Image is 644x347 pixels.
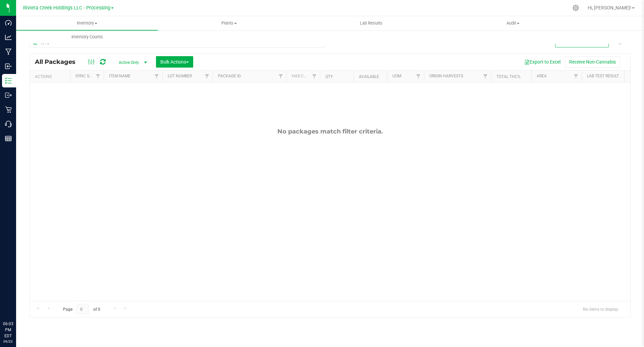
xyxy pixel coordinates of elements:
span: Hi, [PERSON_NAME]! [588,5,631,10]
span: Audit [442,20,584,26]
div: Actions [35,74,67,79]
span: Page of 0 [57,304,106,314]
div: Manage settings [572,5,580,11]
a: UOM [392,74,401,78]
a: Lot Number [168,74,192,78]
inline-svg: Retail [5,106,12,113]
inline-svg: Manufacturing [5,48,12,55]
a: Inventory Counts [16,30,158,44]
a: Audit [442,16,584,30]
a: Filter [621,71,632,82]
inline-svg: Dashboard [5,20,12,26]
button: Receive Non-Cannabis [565,56,620,68]
a: Area [537,74,547,78]
a: Filter [93,71,104,82]
inline-svg: Inventory [5,77,12,84]
span: Inventory Counts [62,34,112,40]
button: Export to Excel [520,56,565,68]
a: Filter [151,71,162,82]
a: Item Name [109,74,130,78]
inline-svg: Call Center [5,121,12,127]
inline-svg: Reports [5,135,12,142]
inline-svg: Outbound [5,92,12,99]
a: Inventory [16,16,158,30]
inline-svg: Inbound [5,63,12,70]
a: Origin Harvests [429,74,463,78]
iframe: Resource center [7,293,27,313]
span: Inventory [16,20,158,26]
span: Bulk Actions [160,59,189,65]
button: Bulk Actions [156,56,193,68]
a: Filter [571,71,582,82]
a: Lab Results [300,16,442,30]
p: 09/22 [3,339,13,344]
a: Filter [202,71,213,82]
span: Riviera Creek Holdings LLC - Processing [23,5,110,11]
a: Available [359,74,379,79]
iframe: Resource center unread badge [20,292,28,300]
a: Filter [275,71,286,82]
p: 06:03 PM EDT [3,321,13,339]
a: Plants [158,16,300,30]
a: Lab Test Result [587,74,619,78]
a: Sync Status [75,74,101,78]
div: No packages match filter criteria. [30,128,630,135]
a: Filter [413,71,424,82]
a: Filter [480,71,491,82]
span: Plants [158,20,300,26]
inline-svg: Analytics [5,34,12,41]
th: Has COA [286,71,320,82]
a: Qty [325,74,333,79]
span: Lab Results [351,20,391,26]
a: Total THC% [496,74,521,79]
span: No items to display [578,304,624,314]
a: Filter [309,71,320,82]
span: All Packages [35,58,82,66]
a: Package ID [218,74,241,78]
